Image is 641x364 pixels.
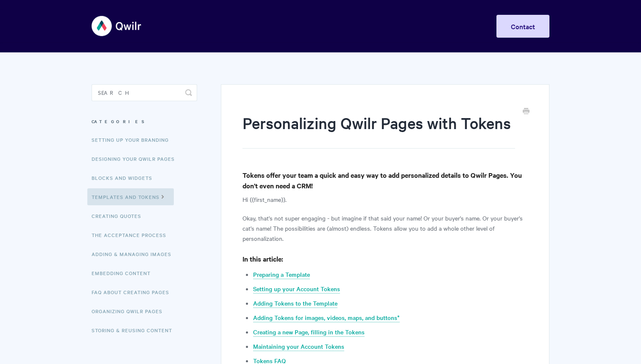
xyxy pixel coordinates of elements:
[92,131,175,148] a: Setting up your Branding
[92,10,142,42] img: Qwilr Help Center
[92,114,197,129] h3: Categories
[92,169,159,186] a: Blocks and Widgets
[87,188,174,205] a: Templates and Tokens
[92,226,173,243] a: The Acceptance Process
[242,213,528,243] p: Okay, that's not super engaging - but imagine if that said your name! Or your buyer's name. Or yo...
[92,84,197,101] input: Search
[496,15,549,38] a: Contact
[253,328,365,337] a: Creating a new Page, filling in the Tokens
[253,270,310,279] a: Preparing a Template
[253,313,400,323] a: Adding Tokens for images, videos, maps, and buttons*
[253,342,344,351] a: Maintaining your Account Tokens
[92,322,178,339] a: Storing & Reusing Content
[92,245,178,262] a: Adding & Managing Images
[92,284,176,301] a: FAQ About Creating Pages
[242,194,528,204] p: Hi {{first_name}}.
[253,284,340,294] a: Setting up your Account Tokens
[242,254,528,264] h4: In this article:
[242,112,515,149] h1: Personalizing Qwilr Pages with Tokens
[523,107,530,116] a: Print this Article
[92,207,148,224] a: Creating Quotes
[92,265,157,281] a: Embedding Content
[253,299,337,308] a: Adding Tokens to the Template
[92,303,169,320] a: Organizing Qwilr Pages
[242,170,528,191] h4: Tokens offer your team a quick and easy way to add personalized details to Qwilr Pages. You don't...
[92,150,181,167] a: Designing Your Qwilr Pages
